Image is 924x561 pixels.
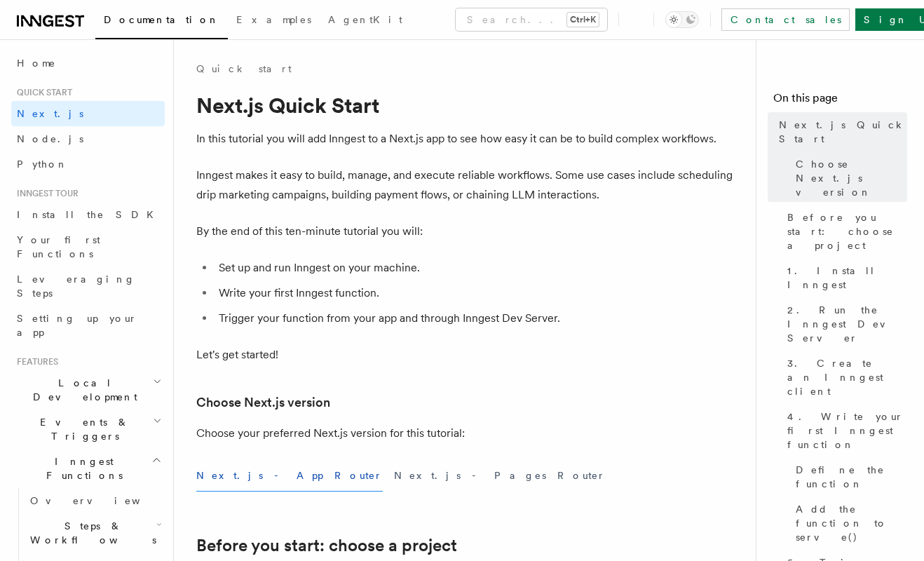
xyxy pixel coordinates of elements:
[196,129,745,149] p: In this tutorial you will add Inngest to a Next.js app to see how easy it can be to build complex...
[17,56,56,70] span: Home
[665,11,699,28] button: Toggle dark mode
[456,8,607,31] button: Search...Ctrl+K
[782,351,907,404] a: 3. Create an Inngest client
[215,258,745,278] li: Set up and run Inngest on your machine.
[721,8,850,31] a: Contact sales
[17,313,137,338] span: Setting up your app
[196,460,383,492] button: Next.js - App Router
[236,14,311,25] span: Examples
[11,266,165,306] a: Leveraging Steps
[11,356,58,367] span: Features
[782,297,907,351] a: 2. Run the Inngest Dev Server
[25,519,156,547] span: Steps & Workflows
[11,151,165,177] a: Python
[11,188,79,199] span: Inngest tour
[11,454,151,482] span: Inngest Functions
[17,133,83,144] span: Node.js
[228,4,320,38] a: Examples
[196,93,745,118] h1: Next.js Quick Start
[25,513,165,553] button: Steps & Workflows
[196,165,745,205] p: Inngest makes it easy to build, manage, and execute reliable workflows. Some use cases include sc...
[196,424,745,443] p: Choose your preferred Next.js version for this tutorial:
[215,309,745,328] li: Trigger your function from your app and through Inngest Dev Server.
[787,210,907,252] span: Before you start: choose a project
[790,496,907,550] a: Add the function to serve()
[11,87,72,98] span: Quick start
[773,112,907,151] a: Next.js Quick Start
[11,449,165,488] button: Inngest Functions
[11,202,165,227] a: Install the SDK
[17,234,100,259] span: Your first Functions
[782,205,907,258] a: Before you start: choose a project
[779,118,907,146] span: Next.js Quick Start
[782,404,907,457] a: 4. Write your first Inngest function
[11,50,165,76] a: Home
[782,258,907,297] a: 1. Install Inngest
[17,108,83,119] span: Next.js
[215,283,745,303] li: Write your first Inngest function.
[196,62,292,76] a: Quick start
[787,410,907,452] span: 4. Write your first Inngest function
[567,13,599,27] kbd: Ctrl+K
[796,463,907,491] span: Define the function
[790,457,907,496] a: Define the function
[787,356,907,398] span: 3. Create an Inngest client
[320,4,411,38] a: AgentKit
[796,502,907,544] span: Add the function to serve()
[196,345,745,365] p: Let's get started!
[11,306,165,345] a: Setting up your app
[30,495,175,506] span: Overview
[328,14,402,25] span: AgentKit
[790,151,907,205] a: Choose Next.js version
[17,273,135,299] span: Leveraging Steps
[95,4,228,39] a: Documentation
[11,126,165,151] a: Node.js
[773,90,907,112] h4: On this page
[25,488,165,513] a: Overview
[796,157,907,199] span: Choose Next.js version
[17,158,68,170] span: Python
[196,222,745,241] p: By the end of this ten-minute tutorial you will:
[196,393,330,412] a: Choose Next.js version
[394,460,606,492] button: Next.js - Pages Router
[11,101,165,126] a: Next.js
[11,415,153,443] span: Events & Triggers
[17,209,162,220] span: Install the SDK
[787,303,907,345] span: 2. Run the Inngest Dev Server
[11,410,165,449] button: Events & Triggers
[11,376,153,404] span: Local Development
[196,536,457,555] a: Before you start: choose a project
[11,370,165,410] button: Local Development
[11,227,165,266] a: Your first Functions
[787,264,907,292] span: 1. Install Inngest
[104,14,219,25] span: Documentation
